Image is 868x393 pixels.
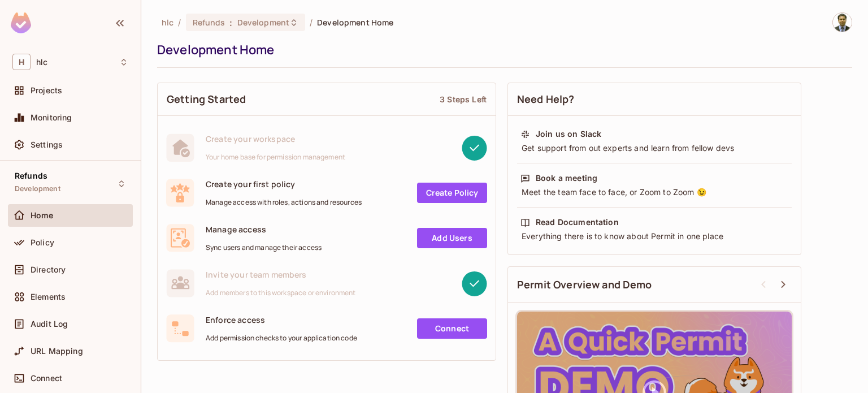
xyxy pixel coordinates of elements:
span: Audit Log [31,319,68,329]
span: Refunds [193,17,225,28]
li: / [178,17,181,28]
span: the active workspace [162,17,173,28]
div: 3 Steps Left [440,94,487,105]
span: Add permission checks to your application code [206,334,357,343]
span: Connect [31,374,62,383]
div: Everything there is to know about Permit in one place [520,231,788,242]
a: Create Policy [417,183,487,203]
span: Your home base for permission management [206,153,345,162]
div: Book a meeting [536,172,597,184]
span: : [229,18,233,27]
span: Policy [31,238,54,247]
span: Refunds [15,171,47,180]
div: Meet the team face to face, or Zoom to Zoom 😉 [520,187,788,198]
div: Get support from out experts and learn from fellow devs [520,142,788,154]
span: Enforce access [206,314,357,325]
span: Invite your team members [206,269,356,280]
span: Development Home [317,17,393,28]
span: Development [237,17,289,28]
span: Permit Overview and Demo [517,278,652,292]
span: Development [15,184,60,193]
span: Create your first policy [206,179,362,189]
span: Getting Started [167,92,246,106]
span: Home [31,211,54,220]
div: Join us on Slack [536,128,601,140]
div: Read Documentation [536,217,619,228]
span: Workspace: hlc [36,58,47,67]
li: / [310,17,313,28]
span: Add members to this workspace or environment [206,288,356,297]
a: Add Users [417,228,487,248]
span: H [12,54,31,70]
span: URL Mapping [31,347,83,356]
span: Monitoring [31,113,72,122]
span: Settings [31,140,63,149]
span: Projects [31,86,62,95]
img: SReyMgAAAABJRU5ErkJggg== [11,12,31,33]
span: Sync users and manage their access [206,243,322,252]
span: Manage access [206,224,322,235]
div: Development Home [157,41,847,58]
a: Connect [417,318,487,339]
span: Manage access with roles, actions and resources [206,198,362,207]
span: Directory [31,265,66,274]
span: Elements [31,292,66,301]
img: Tanmoy Mandal [833,13,852,32]
span: Create your workspace [206,133,345,144]
span: Need Help? [517,92,575,106]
